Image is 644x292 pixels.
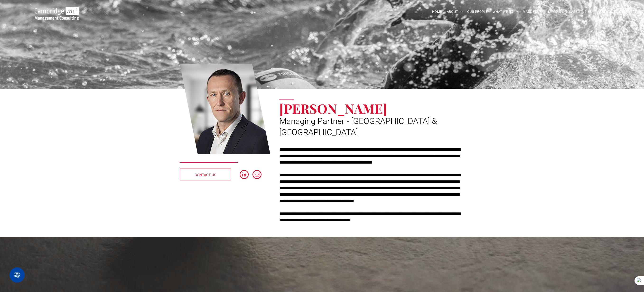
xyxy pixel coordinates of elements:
a: CASE STUDIES [567,8,594,15]
a: linkedin [240,170,249,180]
a: OUR PEOPLE [465,8,490,15]
a: INSIGHTS [594,8,614,15]
a: email [252,170,261,180]
a: Jason Jennings | Managing Partner - UK & Ireland [180,63,270,155]
span: Managing Partner - [GEOGRAPHIC_DATA] & [GEOGRAPHIC_DATA] [279,116,437,137]
span: [PERSON_NAME] [279,99,387,117]
a: STARTUPS [545,8,566,15]
img: Go to Homepage [35,7,79,20]
a: Your Business Transformed | Cambridge Management Consulting [35,7,79,12]
a: MARKETS [520,8,545,15]
a: ABOUT [444,8,465,15]
a: CONTACT [614,8,635,15]
a: HOME [430,8,444,15]
a: WHAT WE DO [490,8,520,15]
a: CONTACT US [180,169,231,180]
span: CONTACT US [195,169,216,181]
